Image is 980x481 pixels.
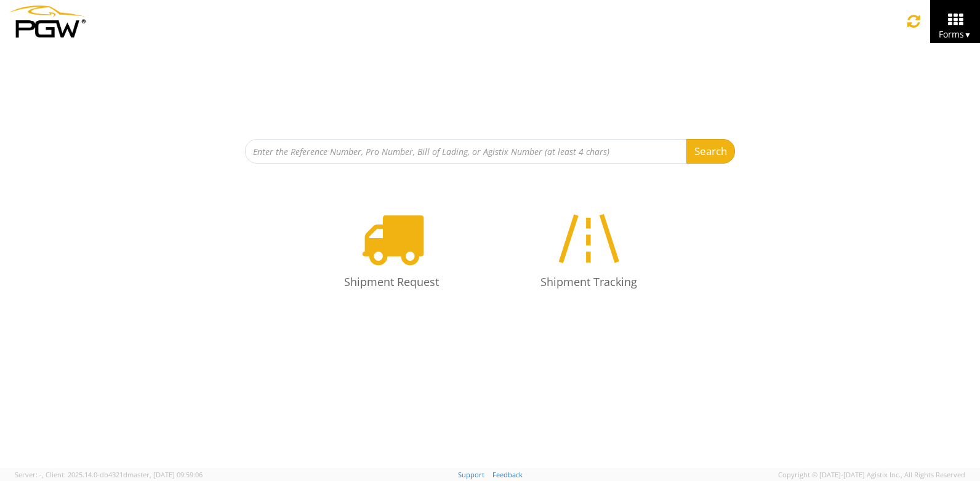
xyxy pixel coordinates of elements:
[778,470,965,480] span: Copyright © [DATE]-[DATE] Agistix Inc., All Rights Reserved
[508,276,669,288] h4: Shipment Tracking
[311,276,472,288] h4: Shipment Request
[15,470,44,479] span: Server: -
[9,6,86,38] img: pgw-form-logo-1aaa8060b1cc70fad034.png
[964,30,971,40] span: ▼
[42,470,44,479] span: ,
[299,194,484,307] a: Shipment Request
[458,470,484,479] a: Support
[492,470,523,479] a: Feedback
[496,194,681,307] a: Shipment Tracking
[245,139,687,164] input: Enter the Reference Number, Pro Number, Bill of Lading, or Agistix Number (at least 4 chars)
[127,470,203,479] span: master, [DATE] 09:59:06
[939,28,971,40] span: Forms
[686,139,735,164] button: Search
[46,470,203,479] span: Client: 2025.14.0-db4321d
